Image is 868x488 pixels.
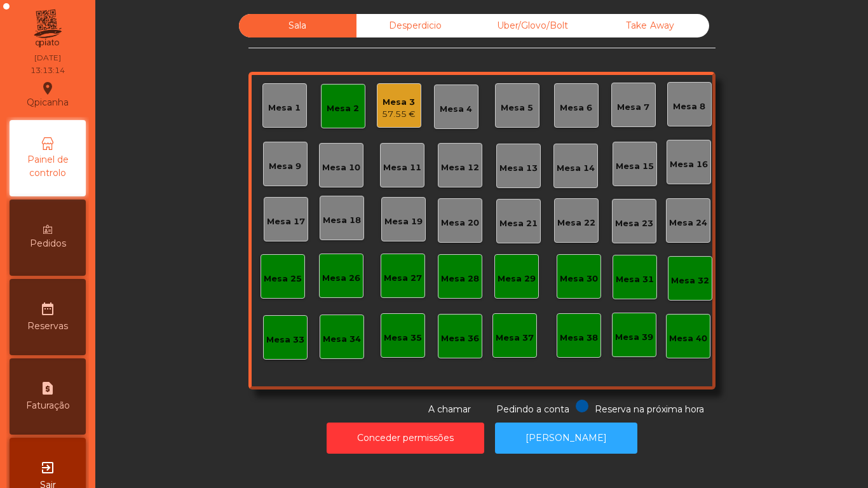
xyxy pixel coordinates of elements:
[322,272,360,285] div: Mesa 26
[670,158,708,171] div: Mesa 16
[34,52,61,64] div: [DATE]
[595,403,704,415] span: Reserva na próxima hora
[40,381,55,396] i: request_page
[30,237,66,250] span: Pedidos
[474,14,592,37] div: Uber/Glovo/Bolt
[268,102,301,114] div: Mesa 1
[13,153,83,180] span: Painel de controlo
[557,217,595,229] div: Mesa 22
[384,332,422,344] div: Mesa 35
[382,96,416,109] div: Mesa 3
[384,215,423,228] div: Mesa 19
[671,274,709,287] div: Mesa 32
[496,403,569,415] span: Pedindo a conta
[616,273,654,286] div: Mesa 31
[266,334,304,346] div: Mesa 33
[383,161,421,174] div: Mesa 11
[239,14,356,37] div: Sala
[560,273,598,285] div: Mesa 30
[384,272,422,285] div: Mesa 27
[40,81,55,96] i: location_on
[27,320,68,333] span: Reservas
[440,103,472,116] div: Mesa 4
[496,332,534,344] div: Mesa 37
[669,217,707,229] div: Mesa 24
[428,403,471,415] span: A chamar
[323,333,361,346] div: Mesa 34
[499,217,538,230] div: Mesa 21
[616,160,654,173] div: Mesa 15
[323,214,361,227] div: Mesa 18
[501,102,533,114] div: Mesa 5
[32,6,63,51] img: qpiato
[441,273,479,285] div: Mesa 28
[673,100,705,113] div: Mesa 8
[327,102,359,115] div: Mesa 2
[441,332,479,345] div: Mesa 36
[269,160,301,173] div: Mesa 9
[592,14,709,37] div: Take Away
[560,332,598,344] div: Mesa 38
[560,102,592,114] div: Mesa 6
[267,215,305,228] div: Mesa 17
[557,162,595,175] div: Mesa 14
[499,162,538,175] div: Mesa 13
[441,217,479,229] div: Mesa 20
[27,79,69,111] div: Qpicanha
[40,301,55,316] i: date_range
[264,273,302,285] div: Mesa 25
[615,331,653,344] div: Mesa 39
[322,161,360,174] div: Mesa 10
[40,460,55,475] i: exit_to_app
[31,65,65,76] div: 13:13:14
[669,332,707,345] div: Mesa 40
[498,273,536,285] div: Mesa 29
[441,161,479,174] div: Mesa 12
[617,101,649,114] div: Mesa 7
[26,399,70,412] span: Faturação
[615,217,653,230] div: Mesa 23
[382,108,416,121] div: 57.55 €
[356,14,474,37] div: Desperdicio
[327,423,484,454] button: Conceder permissões
[495,423,637,454] button: [PERSON_NAME]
